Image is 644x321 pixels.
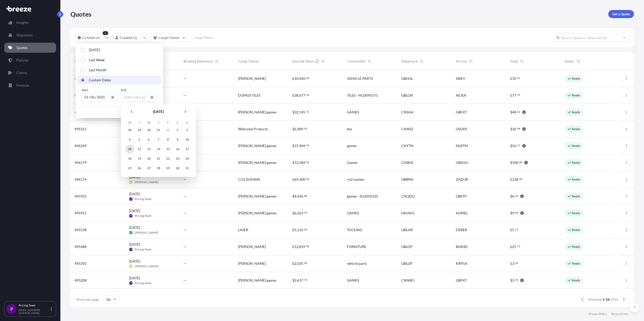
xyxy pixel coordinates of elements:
div: Tuesday 12 August 2025 [135,145,144,154]
table: August 2025 [125,120,192,173]
th: S [182,120,192,125]
div: Friday 1 August 2025 [164,125,173,135]
div: Wednesday 27 August 2025 [144,164,153,173]
th: S [173,120,182,125]
div: Wednesday 6 August 2025 [144,135,153,144]
div: Saturday 30 August 2025 [173,164,182,173]
th: M [125,120,135,125]
div: Saturday 16 August 2025 [173,145,182,154]
div: Thursday 21 August 2025 [154,154,163,163]
div: Tuesday 29 July 2025 [135,125,144,135]
div: Friday 8 August 2025 [164,135,173,144]
div: Monday 18 August 2025 [125,154,134,163]
div: Monday 28 July 2025 [125,125,134,135]
div: Wednesday 13 August 2025 [144,145,153,154]
div: Monday 4 August 2025 [125,135,134,144]
div: Sunday 24 August 2025 [183,154,192,163]
div: Tuesday 19 August 2025 [135,154,144,163]
div: Thursday 28 August 2025 [154,164,163,173]
div: Today, Monday 11 August 2025 [125,145,134,154]
div: Thursday 14 August 2025 [154,145,163,154]
div: Friday 22 August 2025 [164,154,173,163]
th: F [163,120,173,125]
div: Sunday 17 August 2025 [183,145,192,154]
h2: [DATE] [140,109,177,114]
div: Saturday 9 August 2025 [173,135,182,144]
div: August 2025 [125,108,192,173]
div: Sunday 31 August 2025 [183,164,192,173]
div: Thursday 7 August 2025 [154,135,163,144]
div: Tuesday 26 August 2025 [135,164,144,173]
div: Thursday 31 July 2025 [154,125,163,135]
div: Sunday 3 August 2025 [183,125,192,135]
button: Next [180,108,191,116]
div: Friday 29 August 2025 [164,164,173,173]
p: Quotes [70,10,91,18]
div: Monday 25 August 2025 [125,164,134,173]
th: W [144,120,154,125]
button: Previous [126,108,137,116]
div: Friday 15 August 2025 [164,145,173,154]
div: Wednesday 20 August 2025 [144,154,153,163]
div: Sunday 10 August 2025 [183,135,192,144]
div: Tuesday 5 August 2025 [135,135,144,144]
p: Get a Quote [612,12,630,17]
section: Calendar [121,104,196,177]
th: T [135,120,144,125]
div: Wednesday 30 July 2025 [144,125,153,135]
div: Saturday 23 August 2025 [173,154,182,163]
div: Saturday 2 August 2025 [173,125,182,135]
th: T [154,120,163,125]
